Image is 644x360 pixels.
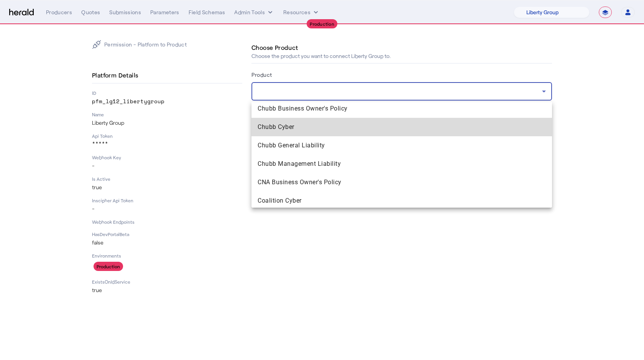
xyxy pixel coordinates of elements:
[258,178,546,187] span: CNA Business Owner's Policy
[258,122,546,132] span: Chubb Cyber
[258,196,546,205] span: Coalition Cyber
[258,141,546,150] span: Chubb General Liability
[258,159,546,168] span: Chubb Management Liability
[258,104,546,113] span: Chubb Business Owner's Policy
